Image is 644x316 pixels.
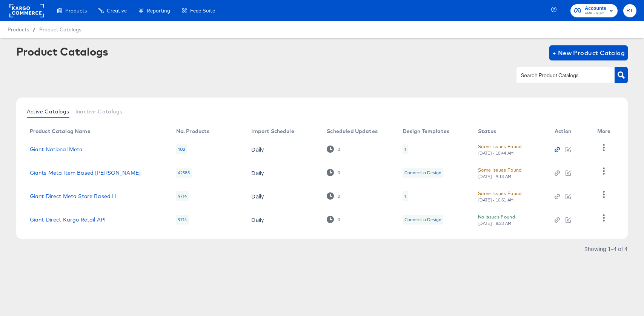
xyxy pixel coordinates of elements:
button: Some Issues Found[DATE] - 9:13 AM [478,166,522,179]
button: + New Product Catalog [549,45,628,60]
span: Feed Suite [190,8,215,14]
span: Accounts [585,5,606,12]
a: Giant Direct Meta Store Based LI [30,193,117,199]
td: Daily [245,184,321,208]
div: Import Schedule [251,128,294,134]
button: RT [623,4,636,17]
td: Daily [245,161,321,184]
div: 1 [403,191,408,201]
div: 0 [337,194,340,199]
div: [DATE] - 10:44 AM [478,150,514,156]
a: Giant Direct Kargo Retail API [30,217,106,223]
div: Connect a Design [404,170,441,176]
span: Creative [107,8,127,14]
th: More [591,125,620,138]
td: Daily [245,208,321,231]
button: Some Issues Found[DATE] - 10:44 AM [478,143,522,156]
span: Products [8,26,29,33]
div: Product Catalogs [16,45,108,57]
div: Some Issues Found [478,189,522,197]
div: 0 [337,217,340,222]
div: 1 [403,144,408,154]
div: 0 [337,170,340,175]
div: Product Catalog Name [30,128,91,134]
td: Daily [245,138,321,161]
div: Connect a Design [403,215,443,225]
button: Some Issues Found[DATE] - 10:51 AM [478,189,522,203]
span: AMP - Giant [585,11,606,17]
div: [DATE] - 9:13 AM [478,174,512,179]
div: 1 [404,193,406,199]
div: Some Issues Found [478,166,522,174]
div: Connect a Design [403,168,443,178]
span: / [29,26,39,33]
div: 0 [327,146,340,153]
div: 1 [404,146,406,152]
button: AccountsAMP - Giant [570,4,618,17]
span: Inactive Catalogs [75,108,123,115]
div: 9714 [176,191,189,201]
div: Showing 1–4 of 4 [584,246,628,251]
div: 0 [327,216,340,223]
span: Active Catalogs [27,108,69,115]
input: Search Product Catalogs [520,71,600,80]
span: Products [65,8,87,14]
div: Connect a Design [404,217,441,223]
div: Scheduled Updates [327,128,378,134]
div: Some Issues Found [478,143,522,150]
th: Action [549,125,591,138]
a: Giants Meta Item Based [PERSON_NAME] [30,170,141,176]
div: Design Templates [403,128,449,134]
div: 0 [337,147,340,152]
div: 0 [327,192,340,200]
span: Reporting [147,8,170,14]
a: Product Catalogs [39,26,81,33]
a: Giant National Meta [30,146,83,152]
div: 42585 [176,168,192,178]
span: + New Product Catalog [552,48,625,58]
div: 9714 [176,215,189,225]
span: RT [626,6,633,15]
div: No. Products [176,128,210,134]
div: 0 [327,169,340,176]
div: [DATE] - 10:51 AM [478,197,514,203]
th: Status [472,125,549,138]
div: 102 [176,144,187,154]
